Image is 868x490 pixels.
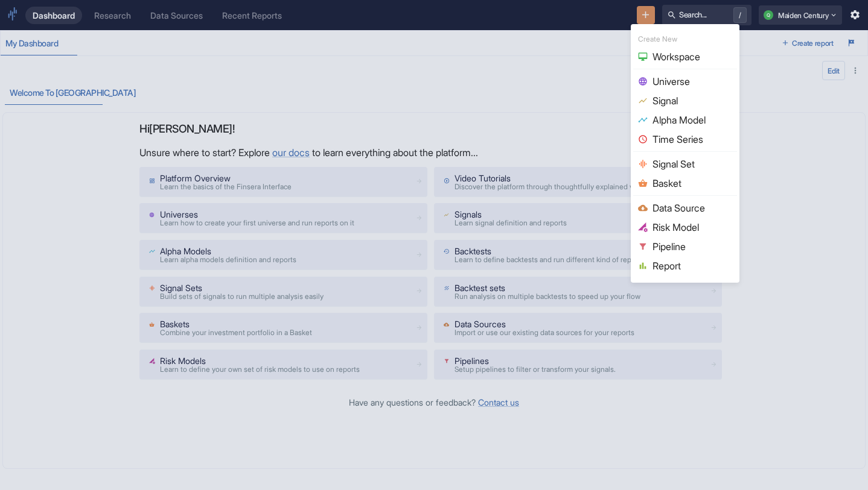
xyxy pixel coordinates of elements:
[653,259,732,273] span: Report
[653,113,732,127] span: Alpha Model
[653,220,732,234] span: Risk Model
[653,176,732,190] span: Basket
[653,157,732,171] span: Signal Set
[653,239,732,254] span: Pipeline
[653,132,732,146] span: Time Series
[653,74,732,89] span: Universe
[653,93,732,108] span: Signal
[653,201,732,215] span: Data Source
[653,49,732,64] span: Workspace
